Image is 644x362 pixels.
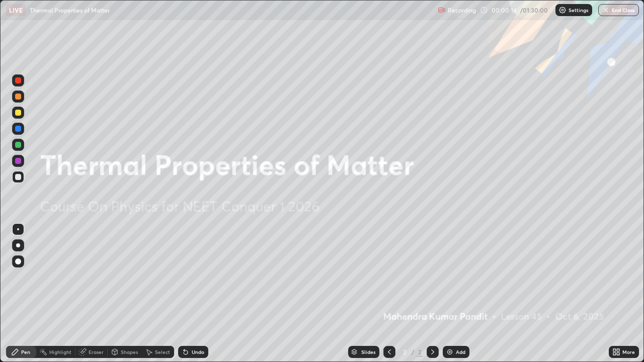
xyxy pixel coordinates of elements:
img: recording.375f2c34.svg [438,6,446,14]
p: Thermal Properties of Matter [30,6,110,14]
div: Select [155,349,170,354]
div: 2 [399,349,410,355]
div: Shapes [121,349,138,354]
div: Add [456,349,465,354]
div: Undo [192,349,204,354]
img: class-settings-icons [558,6,567,14]
p: Recording [448,7,476,14]
div: Highlight [49,349,71,354]
p: Settings [569,8,588,13]
div: More [622,349,635,354]
p: LIVE [9,6,23,14]
button: End Class [598,4,639,16]
img: end-class-cross [602,6,610,14]
div: 2 [417,347,423,356]
div: Pen [21,349,30,354]
div: Eraser [89,349,104,354]
img: add-slide-button [446,348,454,356]
div: / [412,349,415,355]
div: Slides [361,349,375,354]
